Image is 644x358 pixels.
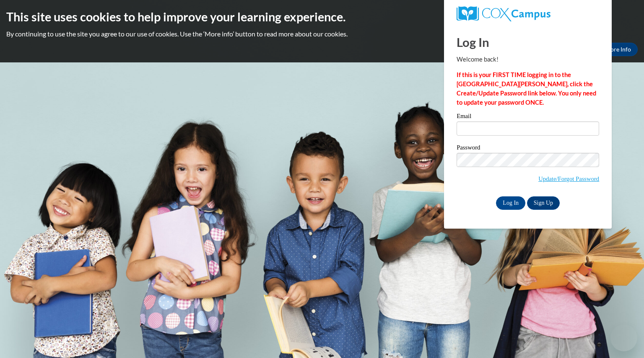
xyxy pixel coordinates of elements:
[496,196,525,210] input: Log In
[6,29,638,39] p: By continuing to use the site you agree to our use of cookies. Use the ‘More info’ button to read...
[457,6,551,21] img: COX Campus
[457,33,599,51] h1: Log In
[598,43,638,56] a: More Info
[457,55,599,64] p: Welcome back!
[6,8,638,25] h2: This site uses cookies to help improve your learning experience.
[610,325,637,351] iframe: Button to launch messaging window
[527,196,560,210] a: Sign Up
[457,144,599,153] label: Password
[457,6,599,21] a: COX Campus
[538,175,599,182] a: Update/Forgot Password
[457,113,599,121] label: Email
[457,71,596,106] strong: If this is your FIRST TIME logging in to the [GEOGRAPHIC_DATA][PERSON_NAME], click the Create/Upd...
